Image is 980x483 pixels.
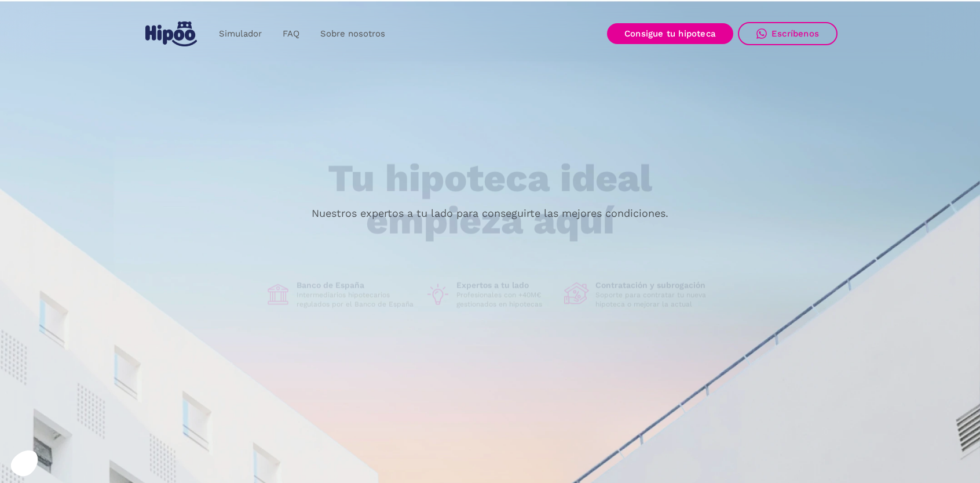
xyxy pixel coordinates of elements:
[297,290,416,309] p: Intermediarios hipotecarios regulados por el Banco de España
[142,17,199,51] a: home
[209,23,272,45] a: Simulador
[297,280,416,290] h1: Banco de España
[607,23,733,44] a: Consigue tu hipoteca
[310,23,396,45] a: Sobre nosotros
[595,280,715,290] h1: Contratación y subrogación
[272,23,310,45] a: FAQ
[270,158,710,242] h1: Tu hipoteca ideal empieza aquí
[456,280,555,290] h1: Expertos a tu lado
[738,22,838,45] a: Escríbenos
[771,28,819,39] div: Escríbenos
